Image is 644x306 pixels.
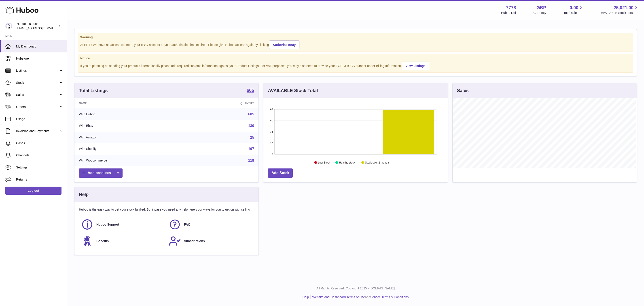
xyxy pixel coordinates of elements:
[16,93,59,97] span: Sales
[311,295,409,299] li: and
[268,168,293,178] a: Add Stock
[370,295,409,299] a: Service Terms & Conditions
[16,69,59,73] span: Listings
[270,119,273,122] text: 51
[74,120,189,132] td: With Ebay
[563,5,583,15] a: 0.00 Total sales
[457,88,469,94] h3: Sales
[16,177,64,182] span: Returns
[79,88,108,94] h3: Total Listings
[270,142,273,144] text: 17
[81,235,164,247] a: Benefits
[16,105,59,109] span: Orders
[248,147,254,151] a: 197
[247,88,254,93] strong: 605
[16,81,59,85] span: Stock
[74,143,189,155] td: With Shopify
[17,22,57,30] div: Huboo test tech
[312,295,365,299] a: Website and Dashboard Terms of Use
[81,218,164,231] a: Huboo Support
[536,5,546,11] strong: GBP
[402,62,429,70] a: View Listings
[16,141,64,145] span: Cases
[614,5,633,11] span: 25,021.00
[79,207,254,212] p: Huboo is the easy way to get your stock fulfilled. But incase you need any help here's our ways f...
[248,124,254,128] a: 130
[16,56,64,61] span: Hubstore
[269,41,300,49] a: Authorise eBay
[270,130,273,133] text: 34
[250,136,254,139] a: 25
[501,11,516,15] div: Huboo Ref
[16,129,59,133] span: Invoicing and Payments
[80,61,631,70] div: If you're planning on sending your products internationally please add required customs informati...
[74,155,189,166] td: With Woocommerce
[268,88,318,94] h3: AVAILABLE Stock Total
[570,5,578,11] span: 0.00
[184,239,205,243] span: Subscriptions
[71,286,640,291] p: All Rights Reserved. Copyright 2025 - [DOMAIN_NAME]
[79,192,89,198] h3: Help
[272,153,273,155] text: 0
[79,168,123,178] a: Add products
[16,153,64,157] span: Channels
[184,222,191,227] span: FAQ
[74,98,189,108] th: Name
[270,108,273,111] text: 68
[74,108,189,120] td: With Huboo
[248,112,254,116] a: 605
[5,23,12,29] img: internalAdmin-7778@internal.huboo.com
[601,11,639,15] span: AVAILABLE Stock Total
[16,117,64,121] span: Usage
[96,239,109,243] span: Benefits
[169,218,252,231] a: FAQ
[365,161,390,164] text: Stock over 2 months
[74,132,189,143] td: With Amazon
[339,161,356,164] text: Healthy stock
[17,26,66,30] span: [EMAIL_ADDRESS][DOMAIN_NAME]
[169,235,252,247] a: Subscriptions
[16,44,64,49] span: My Dashboard
[80,56,631,60] strong: Notice
[80,35,631,39] strong: Warning
[563,11,583,15] span: Total sales
[96,222,119,227] span: Huboo Support
[5,187,61,195] a: Log out
[506,5,516,11] strong: 7778
[247,88,254,93] a: 605
[534,11,546,15] div: Currency
[601,5,639,15] a: 25,021.00 AVAILABLE Stock Total
[80,40,631,49] div: ALERT : We have no access to one of your eBay account or your authorisation has expired. Please g...
[16,165,64,170] span: Settings
[248,159,254,162] a: 119
[318,161,330,164] text: Low Stock
[303,295,309,299] a: Help
[189,98,258,108] th: Quantity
